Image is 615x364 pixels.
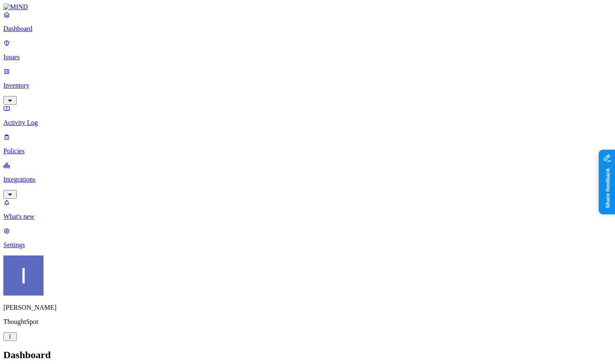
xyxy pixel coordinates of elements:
p: Integrations [3,176,612,183]
p: Dashboard [3,25,612,33]
img: Itai Schwartz [3,255,44,296]
p: [PERSON_NAME] [3,304,612,311]
p: Issues [3,53,612,61]
p: Policies [3,147,612,155]
p: Inventory [3,82,612,89]
p: Activity Log [3,119,612,126]
p: What's new [3,213,612,220]
p: Settings [3,241,612,249]
h2: Dashboard [3,349,612,361]
p: ThoughtSpot [3,318,612,326]
img: MIND [3,3,28,11]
